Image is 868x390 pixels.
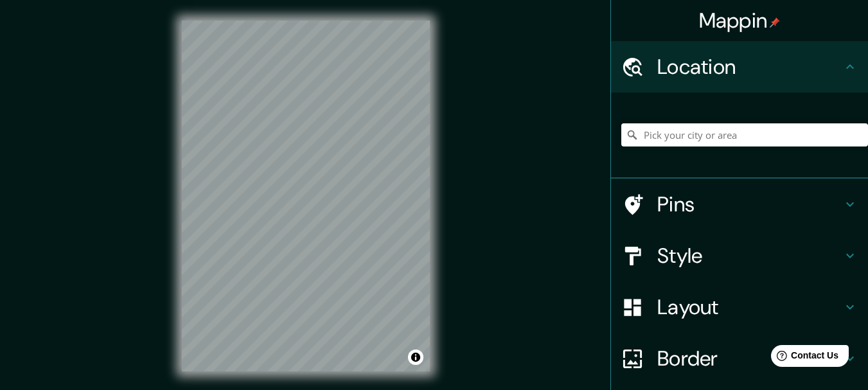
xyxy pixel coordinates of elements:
[657,243,842,269] h4: Style
[611,333,868,384] div: Border
[754,340,854,376] iframe: Help widget launcher
[611,179,868,230] div: Pins
[611,41,868,93] div: Location
[657,346,842,371] h4: Border
[770,17,780,28] img: pin-icon.png
[699,8,781,33] h4: Mappin
[657,294,842,320] h4: Layout
[657,54,842,80] h4: Location
[611,281,868,333] div: Layout
[182,21,430,371] canvas: Map
[621,123,868,146] input: Pick your city or area
[611,230,868,281] div: Style
[657,191,842,217] h4: Pins
[408,350,423,365] button: Toggle attribution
